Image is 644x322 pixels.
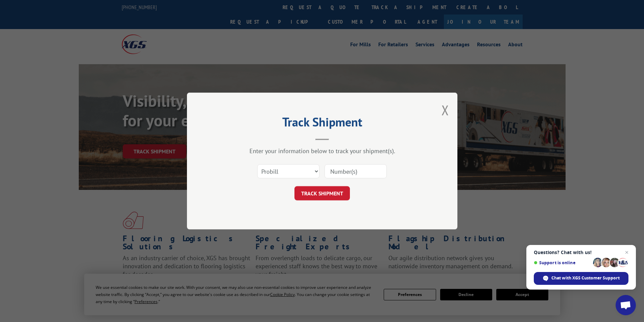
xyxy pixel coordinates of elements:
[623,248,631,256] span: Close chat
[534,272,628,285] div: Chat with XGS Customer Support
[534,260,591,265] span: Support is online
[534,250,628,255] span: Questions? Chat with us!
[616,295,636,315] div: Open chat
[221,117,424,130] h2: Track Shipment
[442,101,449,119] button: Close modal
[221,147,424,155] div: Enter your information below to track your shipment(s).
[551,275,620,281] span: Chat with XGS Customer Support
[325,164,387,178] input: Number(s)
[294,186,350,200] button: TRACK SHIPMENT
